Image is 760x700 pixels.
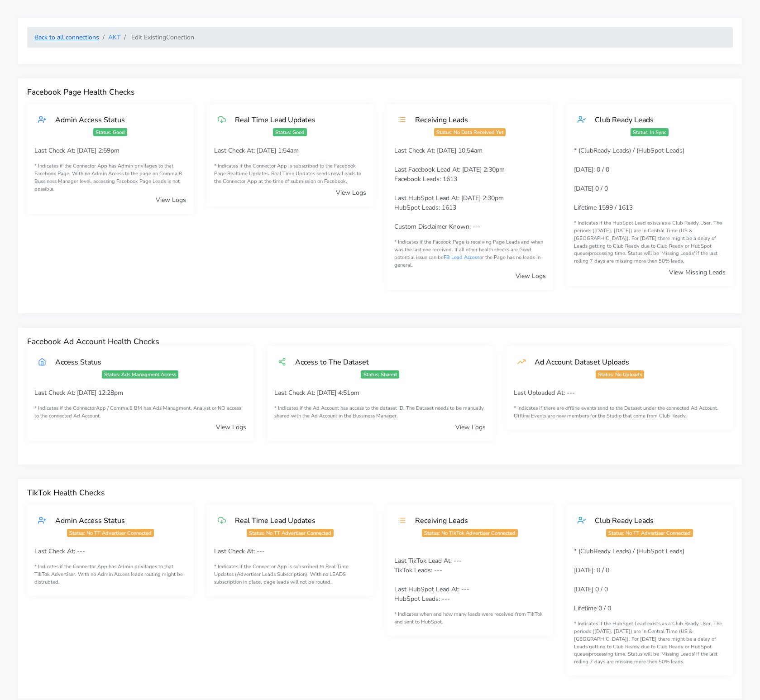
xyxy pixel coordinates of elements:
span: Last HubSpot Lead At: --- [394,585,469,594]
span: Last TikTok Lead At: --- [394,556,462,565]
span: Last HubSpot Lead At: [DATE] 2:30pm [394,194,504,202]
a: Back to all connections [34,33,99,42]
span: Custom Disclaimer Known: --- [394,222,481,231]
div: Admin Access Status [46,115,182,125]
span: Lifetime 0 / 0 [574,604,611,613]
span: TikTok Leads: --- [394,566,442,575]
span: [DATE] 0 / 0 [574,585,608,594]
span: [DATE]: 0 / 0 [574,566,609,575]
span: Status: Ads Managment Access [102,370,178,379]
div: Ad Account Dataset Uploads [526,357,722,367]
p: Last Check At: [DATE] 12:28pm [34,388,246,398]
small: * Indicates if the Connector App has Admin privilages to that TikTok Advertiser. With no Admin Ac... [34,563,186,586]
span: * Indicates if the HubSpot Lead exists as a Club Ready User. The periods ([DATE], [DATE]) are in ... [574,220,722,264]
span: [DATE] 0 / 0 [574,184,608,193]
li: Edit Existing Conection [120,33,194,42]
small: * Indicates if the Connector App is subscribed to Real Time Updates (Advertiser Leads Subscriptio... [214,563,366,586]
a: View Logs [455,423,486,432]
span: Status: No TikTok Advertiser Connected [422,529,518,537]
div: Club Ready Leads [586,516,722,525]
a: View Logs [156,196,186,204]
p: Last Check At: [DATE] 4:51pm [274,388,486,398]
span: * (ClubReady Leads) / (HubSpot Leads) [574,146,684,155]
div: Access Status [46,357,243,367]
span: Status: In Sync [631,128,669,136]
span: * Indicates when and how many leads were received from TikTok and sent to HubSpot. [394,611,543,625]
a: View Logs [516,272,546,280]
span: HubSpot Leads: 1613 [394,203,456,212]
div: Receiving Leads [406,516,542,525]
p: Last Check At: --- [34,547,186,556]
small: * Indicates if the Ad Account has access to the dataset ID. The Dataset needs to be manually shar... [274,405,486,420]
p: Last Check At: --- [214,547,366,556]
small: * Indicates if the ConnectorApp / Comma,8 BM has Ads Managment, Analyst or NO access to the conne... [34,405,246,420]
h4: TikTok Health Checks [27,488,733,498]
span: * Indicates if the Faceook Page is receiving Page Leads and when was the last one received. If al... [394,239,543,268]
div: Receiving Leads [406,115,542,125]
span: Status: No Data Received Yet [434,128,506,136]
div: Access to The Dataset [286,357,483,367]
a: View Logs [216,423,246,432]
span: Status: No Uploads [596,370,644,379]
nav: breadcrumb [27,27,733,48]
span: HubSpot Leads: --- [394,595,450,603]
h4: Facebook Page Health Checks [27,87,733,97]
span: Status: Good [273,128,307,136]
span: * (ClubReady Leads) / (HubSpot Leads) [574,547,684,556]
p: Last Check At: [DATE] 2:59pm [34,146,186,155]
div: Real Time Lead Updates [226,115,362,125]
span: Last Facebook Lead At: [DATE] 2:30pm [394,165,505,174]
div: Admin Access Status [46,516,182,525]
a: FB Lead Access [444,254,479,261]
span: [DATE]: 0 / 0 [574,165,609,174]
span: Last Check At: [DATE] 10:54am [394,146,483,155]
h4: Facebook Ad Account Health Checks [27,337,733,346]
span: Status: No TT Advertiser Connected [247,529,334,537]
a: AKT [108,33,120,42]
span: Facebook Leads: 1613 [394,175,457,183]
small: * Indicates if the Connector App has Admin privilages to that Facebook Page. With no Admin Access... [34,163,186,193]
p: Last Check At: [DATE] 1:54am [214,146,366,155]
a: View Logs [336,188,366,197]
span: Status: No TT Advertiser Connected [606,529,693,537]
span: Lifetime 1599 / 1613 [574,203,633,212]
span: Status: No TT Advertiser Connected [67,529,154,537]
span: * Indicates if the HubSpot Lead exists as a Club Ready User. The periods ([DATE], [DATE]) are in ... [574,620,722,665]
span: Status: Good [93,128,127,136]
small: * Indicates if there are offline events send to the Dataset under the connected Ad Account. Offli... [514,405,726,420]
div: Club Ready Leads [586,115,722,125]
p: Last Uploaded At: --- [514,388,726,398]
a: View Missing Leads [669,268,726,277]
small: * Indicates if the Connector App is subscribed to the Facebook Page Realtime Updates. Real Time U... [214,163,366,185]
div: Real Time Lead Updates [226,516,362,525]
span: Status: Shared [361,370,399,379]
